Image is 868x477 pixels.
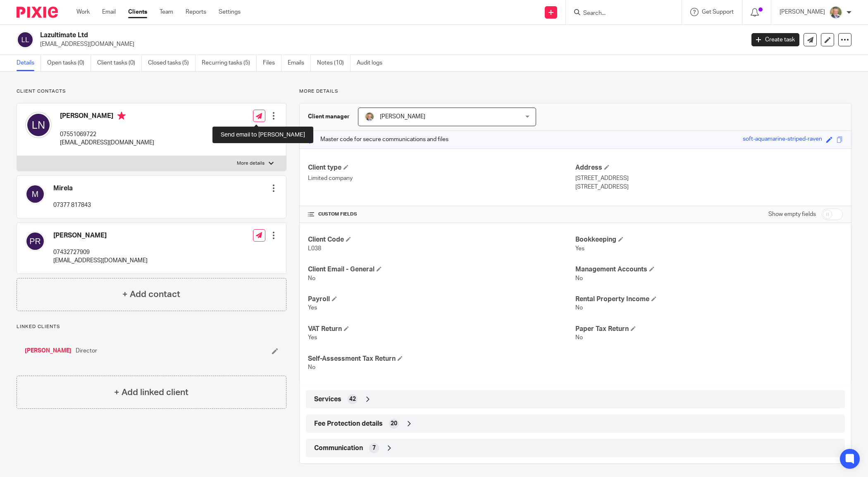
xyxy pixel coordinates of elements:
[25,112,52,138] img: svg%3E
[575,335,583,340] span: No
[314,444,363,453] span: Communication
[53,184,91,193] h4: Mirela
[40,31,599,40] h2: Lazultimate Ltd
[349,395,356,403] span: 42
[575,235,843,244] h4: Bookkeeping
[308,265,575,274] h4: Client Email - General
[122,288,180,301] h4: + Add contact
[308,163,575,172] h4: Client type
[391,419,397,428] span: 20
[17,88,286,95] p: Client contacts
[308,276,315,281] span: No
[780,8,825,16] p: [PERSON_NAME]
[314,395,341,404] span: Services
[743,135,822,144] div: soft-aquamarine-striped-raven
[186,8,206,16] a: Reports
[60,130,154,139] p: 07551069722
[263,55,281,71] a: Files
[53,231,148,240] h4: [PERSON_NAME]
[575,246,584,252] span: Yes
[97,55,142,71] a: Client tasks (0)
[53,256,148,265] p: [EMAIL_ADDRESS][DOMAIN_NAME]
[575,174,843,182] p: [STREET_ADDRESS]
[237,160,265,167] p: More details
[202,55,257,71] a: Recurring tasks (5)
[102,8,116,16] a: Email
[575,183,843,191] p: [STREET_ADDRESS]
[314,419,383,428] span: Fee Protection details
[308,295,575,304] h4: Payroll
[47,55,91,71] a: Open tasks (0)
[288,55,311,71] a: Emails
[365,112,374,122] img: High%20Res%20Andrew%20Price%20Accountants_Poppy%20Jakes%20photography-1109.jpg
[25,347,72,355] a: [PERSON_NAME]
[308,174,575,182] p: Limited company
[17,7,58,18] img: Pixie
[768,210,816,218] label: Show empty fields
[308,113,350,121] h3: Client manager
[76,347,97,355] span: Director
[380,114,425,120] span: [PERSON_NAME]
[702,9,734,15] span: Get Support
[40,40,739,48] p: [EMAIL_ADDRESS][DOMAIN_NAME]
[575,265,843,274] h4: Management Accounts
[308,335,317,340] span: Yes
[575,305,583,311] span: No
[575,325,843,333] h4: Paper Tax Return
[575,295,843,304] h4: Rental Property Income
[357,55,389,71] a: Audit logs
[308,305,317,311] span: Yes
[160,8,173,16] a: Team
[317,55,351,71] a: Notes (10)
[219,8,241,16] a: Settings
[128,8,147,16] a: Clients
[17,324,286,330] p: Linked clients
[17,31,34,48] img: svg%3E
[53,201,91,209] p: 07377 817843
[76,8,90,16] a: Work
[60,112,154,122] h4: [PERSON_NAME]
[117,112,126,120] i: Primary
[306,135,448,144] p: Master code for secure communications and files
[372,444,376,452] span: 7
[308,235,575,244] h4: Client Code
[751,33,799,46] a: Create task
[299,88,851,95] p: More details
[308,355,575,363] h4: Self-Assessment Tax Return
[114,386,188,399] h4: + Add linked client
[148,55,196,71] a: Closed tasks (5)
[25,231,45,251] img: svg%3E
[60,139,154,147] p: [EMAIL_ADDRESS][DOMAIN_NAME]
[17,55,41,71] a: Details
[308,325,575,333] h4: VAT Return
[308,211,575,218] h4: CUSTOM FIELDS
[53,248,148,256] p: 07432727909
[308,364,315,370] span: No
[575,276,583,281] span: No
[582,10,657,17] input: Search
[575,163,843,172] h4: Address
[25,184,45,204] img: svg%3E
[308,246,321,252] span: L038
[829,6,842,19] img: High%20Res%20Andrew%20Price%20Accountants_Poppy%20Jakes%20photography-1109.jpg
